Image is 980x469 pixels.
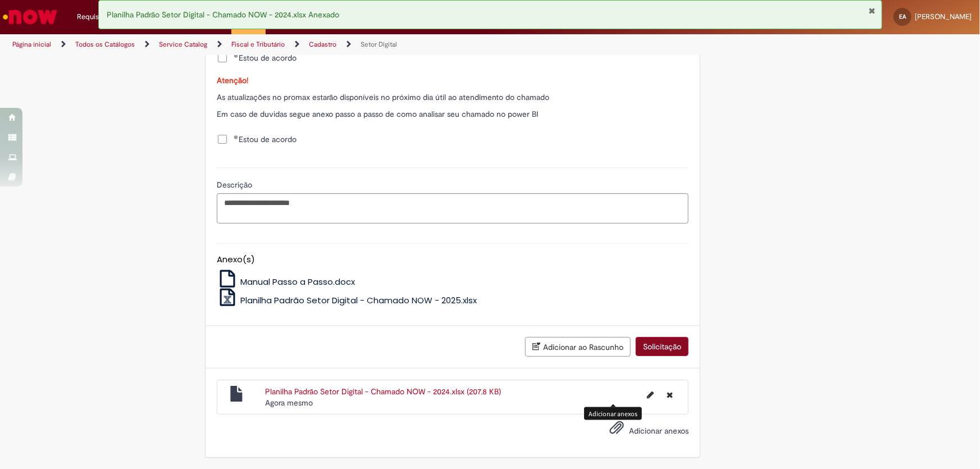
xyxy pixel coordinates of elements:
span: Descrição [217,180,254,190]
span: Obrigatório Preenchido [234,135,239,139]
span: Planilha Padrão Setor Digital - Chamado NOW - 2025.xlsx [240,294,477,306]
h5: Anexo(s) [217,255,689,265]
span: Planilha Padrão Setor Digital - Chamado NOW - 2024.xlsx Anexado [107,10,340,20]
time: 28/08/2025 11:28:35 [265,398,313,408]
span: [PERSON_NAME] [915,12,972,21]
a: Planilha Padrão Setor Digital - Chamado NOW - 2025.xlsx [217,294,477,306]
div: Adicionar anexos [584,407,642,420]
p: As atualizações no promax estarão disponíveis no próximo dia útil ao atendimento do chamado [217,92,689,103]
button: Editar nome de arquivo Planilha Padrão Setor Digital - Chamado NOW - 2024.xlsx [640,386,660,404]
span: Obrigatório Preenchido [234,53,239,58]
button: Excluir Planilha Padrão Setor Digital - Chamado NOW - 2024.xlsx [660,386,680,404]
a: Todos os Catálogos [75,40,135,49]
span: Requisições [77,11,116,22]
a: Cadastro [309,40,336,49]
span: EA [899,13,906,20]
a: Setor Digital [361,40,397,49]
img: ServiceNow [1,6,59,28]
span: Manual Passo a Passo.docx [240,276,355,288]
span: Adicionar anexos [629,426,689,436]
button: Adicionar ao Rascunho [525,337,631,357]
button: Adicionar anexos [607,417,627,443]
textarea: Descrição [217,193,689,224]
p: Em caso de duvidas segue anexo passo a passo de como analisar seu chamado no power BI [217,108,689,120]
a: Service Catalog [159,40,207,49]
strong: Atenção! [217,75,248,85]
a: Fiscal e Tributário [231,40,285,49]
ul: Trilhas de página [8,34,645,55]
button: Fechar Notificação [869,6,876,15]
span: Agora mesmo [265,398,313,408]
a: Planilha Padrão Setor Digital - Chamado NOW - 2024.xlsx (207.8 KB) [265,386,501,397]
button: Solicitação [636,337,689,356]
span: Estou de acordo [234,52,297,63]
a: Página inicial [12,40,51,49]
span: Estou de acordo [234,134,297,145]
a: Manual Passo a Passo.docx [217,276,355,288]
